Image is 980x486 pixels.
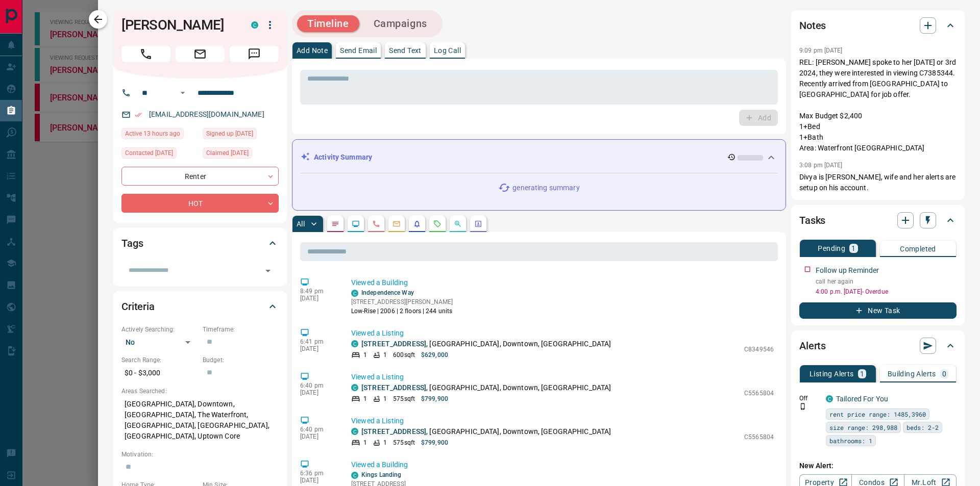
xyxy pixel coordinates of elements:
p: 575 sqft [393,438,415,447]
p: 6:41 pm [300,338,336,345]
p: Completed [900,245,936,252]
span: Claimed [DATE] [206,148,249,158]
p: $629,000 [421,350,448,360]
p: 1 [363,350,367,360]
p: 600 sqft [393,350,415,360]
p: [STREET_ADDRESS][PERSON_NAME] [351,297,453,306]
p: 1 [363,394,367,403]
div: Tasks [799,208,957,233]
p: [DATE] [300,295,336,302]
a: [STREET_ADDRESS] [361,340,426,348]
p: 1 [383,394,387,403]
p: [DATE] [300,345,336,352]
a: [EMAIL_ADDRESS][DOMAIN_NAME] [149,110,264,118]
svg: Requests [433,220,442,228]
div: Criteria [121,294,279,319]
svg: Push Notification Only [799,403,806,410]
p: 8:49 pm [300,288,336,295]
p: Viewed a Building [351,459,774,470]
p: Pending [818,245,845,252]
p: Log Call [434,47,461,54]
p: Viewed a Listing [351,328,774,339]
a: Tailored For You [836,395,888,403]
div: Notes [799,13,957,38]
p: Viewed a Listing [351,372,774,382]
span: size range: 298,988 [829,422,897,432]
div: condos.ca [351,384,358,391]
a: Kings Landing [361,471,401,478]
span: beds: 2-2 [906,422,939,432]
p: 0 [942,370,946,377]
p: 4:00 p.m. [DATE] - Overdue [816,287,957,296]
span: Signed up [DATE] [206,129,253,139]
p: 6:40 pm [300,426,336,433]
span: bathrooms: 1 [829,436,872,446]
div: condos.ca [351,472,358,479]
div: condos.ca [826,395,833,402]
div: condos.ca [351,290,358,297]
button: Open [177,87,189,99]
p: Motivation: [121,450,279,459]
svg: Agent Actions [474,220,482,228]
span: Active 13 hours ago [125,129,180,139]
p: Low-Rise | 2006 | 2 floors | 244 units [351,306,453,316]
span: Contacted [DATE] [125,148,173,158]
div: condos.ca [351,340,358,347]
div: Tags [121,231,279,255]
div: Fri Nov 03 2023 [203,128,279,142]
p: Divya is [PERSON_NAME], wife and her alerts are setup on his account. [799,172,957,193]
div: Fri Aug 15 2025 [121,147,198,162]
svg: Lead Browsing Activity [352,220,360,228]
p: [DATE] [300,477,336,484]
a: [STREET_ADDRESS] [361,383,426,392]
p: , [GEOGRAPHIC_DATA], Downtown, [GEOGRAPHIC_DATA] [361,426,611,437]
p: generating summary [512,183,579,193]
div: condos.ca [251,21,258,29]
p: C8349546 [744,345,774,354]
p: Areas Searched: [121,387,279,396]
p: Actively Searching: [121,325,198,334]
p: All [297,220,305,227]
p: Send Email [340,47,377,54]
h2: Tasks [799,212,825,228]
p: $799,900 [421,394,448,403]
svg: Notes [331,220,339,228]
h2: Alerts [799,338,826,354]
button: Campaigns [363,15,437,32]
span: Call [121,46,170,62]
div: Activity Summary [301,148,777,167]
p: [GEOGRAPHIC_DATA], Downtown, [GEOGRAPHIC_DATA], The Waterfront, [GEOGRAPHIC_DATA], [GEOGRAPHIC_DA... [121,396,279,445]
div: Sun Aug 17 2025 [121,128,198,142]
a: Independence Way [361,289,414,296]
h2: Criteria [121,298,155,315]
svg: Email Verified [135,111,142,118]
button: Timeline [297,15,359,32]
p: Listing Alerts [810,370,854,377]
svg: Emails [393,220,401,228]
p: call her again [816,277,957,286]
p: New Alert: [799,461,957,471]
button: Open [261,264,275,278]
p: 9:09 pm [DATE] [799,47,843,54]
h2: Notes [799,17,826,34]
svg: Calls [372,220,380,228]
p: 6:40 pm [300,382,336,389]
div: condos.ca [351,428,358,435]
p: Search Range: [121,355,198,365]
p: Add Note [297,47,328,54]
svg: Listing Alerts [413,220,421,228]
div: No [121,334,198,350]
p: Send Text [389,47,422,54]
p: Follow up Reminder [816,265,879,276]
p: REL: [PERSON_NAME] spoke to her [DATE] or 3rd 2024, they were interested in viewing C7385344. Rec... [799,57,957,154]
p: [DATE] [300,389,336,396]
p: Building Alerts [888,370,936,377]
p: , [GEOGRAPHIC_DATA], Downtown, [GEOGRAPHIC_DATA] [361,382,611,393]
p: 3:08 pm [DATE] [799,162,843,169]
span: Email [176,46,225,62]
div: Alerts [799,334,957,358]
p: Viewed a Building [351,277,774,288]
p: Viewed a Listing [351,416,774,426]
p: Budget: [203,355,279,365]
p: 1 [860,370,864,377]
